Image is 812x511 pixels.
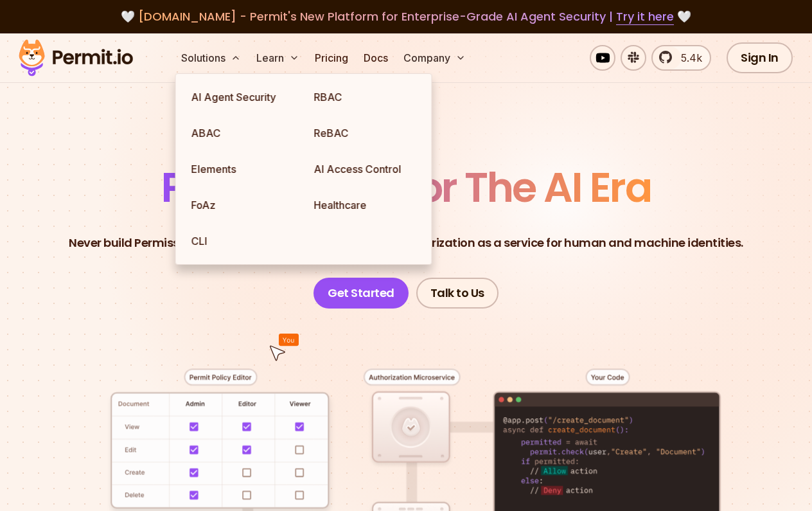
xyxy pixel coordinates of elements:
a: Elements [181,151,304,187]
div: 🤍 🤍 [31,8,781,26]
span: 5.4k [673,50,702,66]
a: RBAC [304,79,427,115]
a: ABAC [181,115,304,151]
a: AI Access Control [304,151,427,187]
a: Sign In [727,42,793,73]
button: Learn [251,45,304,71]
img: Permit logo [13,36,139,80]
a: Try it here [616,8,674,25]
button: Solutions [176,45,246,71]
a: Pricing [310,45,353,71]
a: Docs [358,45,393,71]
span: Permissions for The AI Era [161,159,651,216]
span: [DOMAIN_NAME] - Permit's New Platform for Enterprise-Grade AI Agent Security | [138,8,674,24]
a: CLI [181,223,304,259]
a: ReBAC [304,115,427,151]
a: Get Started [313,278,409,309]
a: Healthcare [304,187,427,223]
a: AI Agent Security [181,79,304,115]
button: Company [398,45,471,71]
a: FoAz [181,187,304,223]
p: Never build Permissions again. Zero-latency fine-grained authorization as a service for human and... [69,234,743,252]
a: 5.4k [651,45,711,71]
a: Talk to Us [416,278,499,309]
